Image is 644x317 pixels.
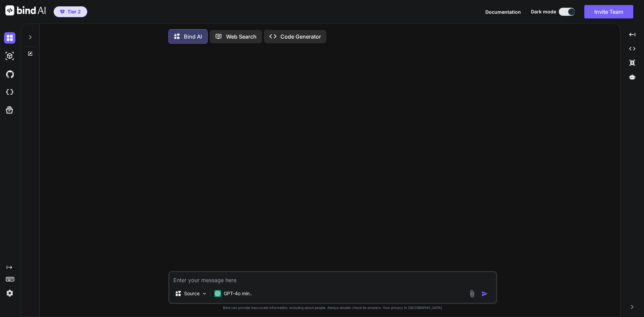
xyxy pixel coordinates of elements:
[5,5,46,15] img: Bind AI
[584,5,633,18] button: Invite Team
[468,290,476,298] img: attachment
[4,68,15,80] img: githubDark
[67,8,81,15] span: Tier 2
[280,33,321,41] p: Code Generator
[226,33,257,41] p: Web Search
[184,33,202,41] p: Bind AI
[485,8,521,15] button: Documentation
[224,290,252,297] p: GPT-4o min..
[531,8,556,15] span: Dark mode
[4,87,15,98] img: cloudideIcon
[4,50,15,62] img: darkAi-studio
[168,305,497,310] p: Bind can provide inaccurate information, including about people. Always double-check its answers....
[202,291,207,297] img: Pick Models
[60,10,65,14] img: premium
[184,290,200,297] p: Source
[481,290,488,297] img: icon
[214,290,221,297] img: GPT-4o mini
[4,32,15,44] img: darkChat
[4,287,15,299] img: settings
[485,9,521,15] span: Documentation
[54,6,87,17] button: premiumTier 2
